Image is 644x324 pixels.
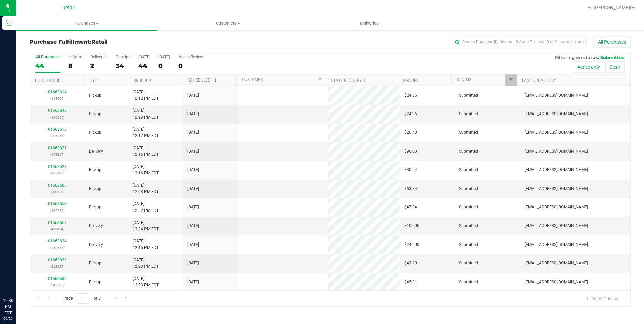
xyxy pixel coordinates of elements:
[404,129,417,136] span: $26.40
[525,92,588,99] span: [EMAIL_ADDRESS][DOMAIN_NAME]
[133,257,159,270] span: [DATE] 12:23 PM EDT
[404,111,417,117] span: $24.36
[34,151,81,158] p: (672857)
[138,55,150,59] div: [DATE]
[89,92,101,99] span: Pickup
[48,201,67,206] a: 01668653
[133,220,159,232] span: [DATE] 12:34 PM EDT
[20,269,28,277] iframe: Resource center unread badge
[522,78,556,83] a: Last Updated By
[48,108,67,113] a: 01668643
[48,239,67,244] a: 01668624
[593,36,631,48] button: All Purchases
[116,55,130,59] div: PickUps
[459,167,478,173] span: Submitted
[404,186,417,192] span: $63.84
[35,78,61,83] a: Purchase ID
[90,78,100,83] a: Type
[525,279,588,285] span: [EMAIL_ADDRESS][DOMAIN_NAME]
[110,293,120,302] a: Go to the next page
[459,260,478,266] span: Submitted
[48,164,67,169] a: 01668623
[133,107,159,120] span: [DATE] 12:28 PM EDT
[3,316,13,321] p: 09/20
[91,39,108,45] span: Retail
[459,223,478,229] span: Submitted
[157,16,298,30] a: Customers
[158,55,170,59] div: [DATE]
[187,204,199,210] span: [DATE]
[242,77,263,82] a: Customer
[116,62,130,70] div: 34
[89,241,103,248] span: Delivery
[7,270,27,290] iframe: Resource center
[452,37,587,47] input: Search Purchase ID, Original ID, State Registry ID or Customer Name...
[30,39,230,45] h3: Purchase Fulfillment:
[48,220,67,225] a: 01668657
[89,167,101,173] span: Pickup
[459,129,478,136] span: Submitted
[525,129,588,136] span: [EMAIL_ADDRESS][DOMAIN_NAME]
[90,55,107,59] div: Deliveries
[34,263,81,270] p: (262227)
[34,189,81,195] p: (41301)
[555,55,599,60] span: Filtering on status:
[404,223,419,229] span: $102.00
[581,293,623,303] span: 1 - 20 of 41 items
[404,148,417,155] span: $96.00
[178,62,203,70] div: 0
[48,145,67,150] a: 01668621
[525,148,588,155] span: [EMAIL_ADDRESS][DOMAIN_NAME]
[133,164,159,176] span: [DATE] 12:16 PM EDT
[48,90,67,94] a: 01668614
[404,204,417,210] span: $47.04
[34,282,81,288] p: (245035)
[187,92,199,99] span: [DATE]
[525,186,588,192] span: [EMAIL_ADDRESS][DOMAIN_NAME]
[34,95,81,102] p: (153499)
[525,204,588,210] span: [EMAIL_ADDRESS][DOMAIN_NAME]
[89,260,101,266] span: Pickup
[89,279,101,285] span: Pickup
[35,62,60,70] div: 44
[34,245,81,251] p: (860547)
[605,61,625,73] button: Clear
[187,260,199,266] span: [DATE]
[187,241,199,248] span: [DATE]
[459,148,478,155] span: Submitted
[133,182,159,195] span: [DATE] 12:08 PM EDT
[351,20,388,26] span: Deliveries
[187,186,199,192] span: [DATE]
[34,133,81,139] p: (206846)
[89,186,101,192] span: Pickup
[187,223,199,229] span: [DATE]
[133,126,159,139] span: [DATE] 12:12 PM EDT
[187,111,199,117] span: [DATE]
[133,145,159,158] span: [DATE] 12:16 PM EDT
[404,92,417,99] span: $24.36
[133,201,159,214] span: [DATE] 12:32 PM EDT
[525,241,588,248] span: [EMAIL_ADDRESS][DOMAIN_NAME]
[58,293,106,304] span: Page of 3
[133,89,159,102] span: [DATE] 12:12 PM EDT
[133,238,159,251] span: [DATE] 12:16 PM EDT
[525,111,588,117] span: [EMAIL_ADDRESS][DOMAIN_NAME]
[404,279,417,285] span: $45.01
[600,55,625,60] span: Submitted
[34,170,81,176] p: (985826)
[459,241,478,248] span: Submitted
[48,183,67,188] a: 01668603
[89,129,101,136] span: Pickup
[89,204,101,210] span: Pickup
[68,62,82,70] div: 8
[16,16,157,30] a: Purchases
[459,92,478,99] span: Submitted
[331,78,366,83] a: State Registry ID
[525,223,588,229] span: [EMAIL_ADDRESS][DOMAIN_NAME]
[459,111,478,117] span: Submitted
[187,129,199,136] span: [DATE]
[187,167,199,173] span: [DATE]
[459,186,478,192] span: Submitted
[573,61,604,73] button: Active only
[158,62,170,70] div: 0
